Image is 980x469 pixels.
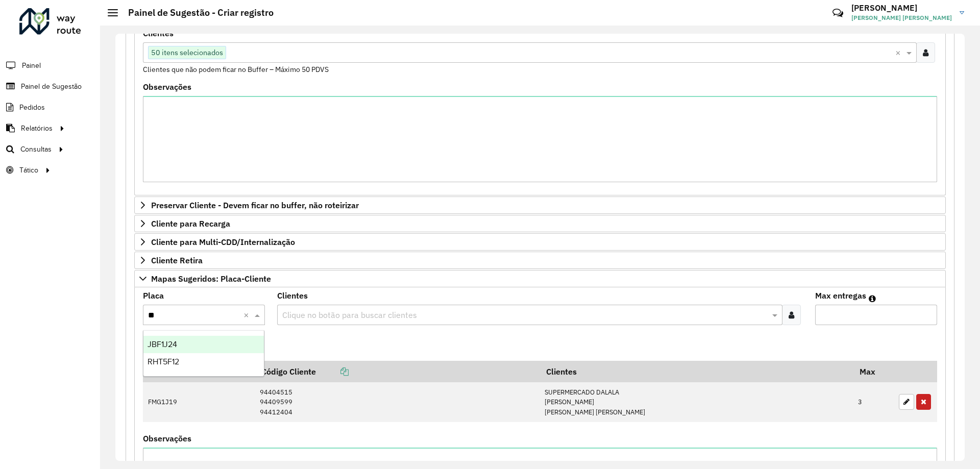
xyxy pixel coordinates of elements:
[853,382,894,422] td: 3
[148,340,177,349] span: JBF1J24
[851,13,952,22] span: [PERSON_NAME] [PERSON_NAME]
[21,123,53,134] span: Relatórios
[149,46,226,59] span: 50 itens selecionados
[243,309,252,321] span: Clear all
[895,46,904,59] span: Clear all
[869,294,876,303] em: Máximo de clientes que serão colocados na mesma rota com os clientes informados
[134,215,946,232] a: Cliente para Recarga
[254,361,540,382] th: Código Cliente
[21,81,82,92] span: Painel de Sugestão
[254,382,540,422] td: 94404515 94409599 94412404
[151,219,230,228] span: Cliente para Recarga
[134,252,946,269] a: Cliente Retira
[815,289,866,302] label: Max entregas
[134,233,946,251] a: Cliente para Multi-CDD/Internalização
[540,361,853,382] th: Clientes
[134,270,946,287] a: Mapas Sugeridos: Placa-Cliente
[316,366,349,377] a: Copiar
[277,289,308,302] label: Clientes
[143,289,164,302] label: Placa
[143,65,329,74] small: Clientes que não podem ficar no Buffer – Máximo 50 PDVS
[151,238,295,246] span: Cliente para Multi-CDD/Internalização
[19,102,45,113] span: Pedidos
[151,201,359,209] span: Preservar Cliente - Devem ficar no buffer, não roteirizar
[143,81,191,93] label: Observações
[151,256,203,264] span: Cliente Retira
[853,361,894,382] th: Max
[143,330,264,377] ng-dropdown-panel: Options list
[19,165,38,176] span: Tático
[851,3,952,13] h3: [PERSON_NAME]
[134,196,946,214] a: Preservar Cliente - Devem ficar no buffer, não roteirizar
[151,275,271,283] span: Mapas Sugeridos: Placa-Cliente
[134,25,946,195] div: Priorizar Cliente - Não podem ficar no buffer
[143,382,254,422] td: FMG1J19
[22,60,41,71] span: Painel
[20,144,52,155] span: Consultas
[827,2,849,24] a: Contato Rápido
[540,382,853,422] td: SUPERMERCADO DALALA [PERSON_NAME] [PERSON_NAME] [PERSON_NAME]
[118,7,274,18] h2: Painel de Sugestão - Criar registro
[143,432,191,445] label: Observações
[148,357,179,366] span: RHT5F12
